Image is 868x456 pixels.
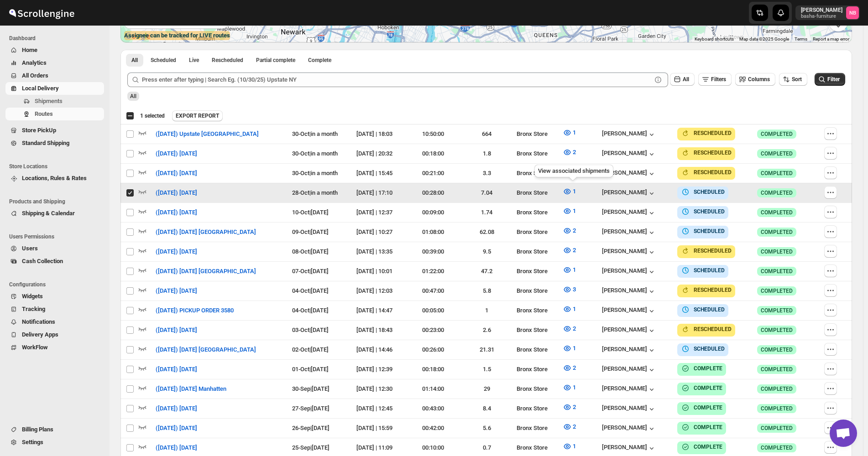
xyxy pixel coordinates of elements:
label: Assignee can be tracked for LIVE routes [124,31,230,40]
span: Complete [308,57,331,64]
button: ([DATE]) [DATE] [150,244,203,259]
div: [DATE] | 12:45 [356,404,403,413]
div: Bronx Store [517,326,557,335]
button: [PERSON_NAME] [602,444,656,453]
span: 2 [573,325,576,332]
div: 664 [463,130,511,139]
span: ([DATE]) [DATE] [156,188,197,197]
span: 04-Oct | [DATE] [292,307,329,314]
button: 3 [557,282,581,297]
span: Rescheduled [212,57,243,64]
button: EXPORT REPORT [172,110,223,121]
button: 1 [557,204,581,218]
span: Home [22,47,37,53]
b: COMPLETE [694,385,722,391]
button: Users [5,242,104,255]
button: RESCHEDULED [681,129,732,138]
div: 5.8 [463,286,511,295]
button: ([DATE]) [DATE] [150,401,203,416]
span: Analytics [22,59,47,66]
span: 1 [573,207,576,214]
b: SCHEDULED [694,189,725,195]
span: 1 selected [140,112,165,119]
button: [PERSON_NAME] [602,248,656,257]
div: 1.8 [463,149,511,158]
div: [DATE] | 18:43 [356,326,403,335]
div: Bronx Store [517,384,557,394]
div: 00:23:00 [408,326,457,335]
button: RESCHEDULED [681,148,732,157]
button: WorkFlow [5,341,104,354]
div: [DATE] | 10:27 [356,228,403,237]
div: Bronx Store [517,228,557,237]
span: Billing Plans [22,426,53,433]
button: Filters [698,73,732,86]
button: Tracking [5,303,104,316]
button: ([DATE]) [DATE] [150,146,203,161]
div: [PERSON_NAME] [602,287,656,296]
span: Cash Collection [22,258,63,264]
span: Users Permissions [9,233,105,240]
span: Locations, Rules & Rates [22,175,87,181]
b: COMPLETE [694,444,722,450]
span: COMPLETED [761,287,793,295]
div: [PERSON_NAME] [602,228,656,237]
span: Settings [22,439,43,446]
button: ([DATE]) [DATE] [GEOGRAPHIC_DATA] [150,225,261,239]
div: Bronx Store [517,208,557,217]
button: 1 [557,184,581,199]
span: Store PickUp [22,127,56,134]
span: 2 [573,227,576,234]
span: 1 [573,384,576,391]
span: ([DATE]) [DATE] [156,208,197,217]
span: Columns [748,76,770,83]
b: RESCHEDULED [694,130,732,136]
div: [PERSON_NAME] [602,267,656,276]
div: 29 [463,384,511,394]
button: ([DATE]) Upstate [GEOGRAPHIC_DATA] [150,127,264,141]
div: [PERSON_NAME] [602,365,656,374]
div: [DATE] | 15:45 [356,169,403,178]
span: Shipping & Calendar [22,210,75,217]
button: [PERSON_NAME] [602,306,656,316]
span: COMPLETED [761,248,793,255]
div: 00:26:00 [408,345,457,354]
div: 01:14:00 [408,384,457,394]
span: Live [189,57,199,64]
span: ([DATE]) [DATE] [156,149,197,158]
div: Open chat [830,420,857,447]
div: 00:21:00 [408,169,457,178]
button: Sort [779,73,807,86]
button: [PERSON_NAME] [602,130,656,139]
button: 2 [557,400,581,415]
button: 1 [557,439,581,454]
button: ([DATE]) [DATE] Manhatten [150,382,232,396]
span: 1 [573,266,576,273]
img: ScrollEngine [7,1,76,24]
button: 2 [557,223,581,238]
button: Locations, Rules & Rates [5,172,104,185]
b: COMPLETE [694,404,722,411]
span: COMPLETED [761,209,793,216]
span: Partial complete [256,57,295,64]
span: ([DATE]) [DATE] [GEOGRAPHIC_DATA] [156,267,256,276]
button: COMPLETE [681,383,722,393]
img: Google [123,31,153,42]
div: 01:08:00 [408,228,457,237]
button: Billing Plans [5,423,104,436]
b: SCHEDULED [694,306,725,313]
button: [PERSON_NAME] [602,189,656,198]
div: Bronx Store [517,130,557,139]
span: 2 [573,149,576,155]
div: 00:47:00 [408,286,457,295]
button: 2 [557,420,581,434]
div: 21.31 [463,345,511,354]
span: Filter [827,76,840,83]
span: WorkFlow [22,344,48,351]
div: 00:18:00 [408,149,457,158]
span: COMPLETED [761,405,793,412]
span: Widgets [22,293,43,300]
